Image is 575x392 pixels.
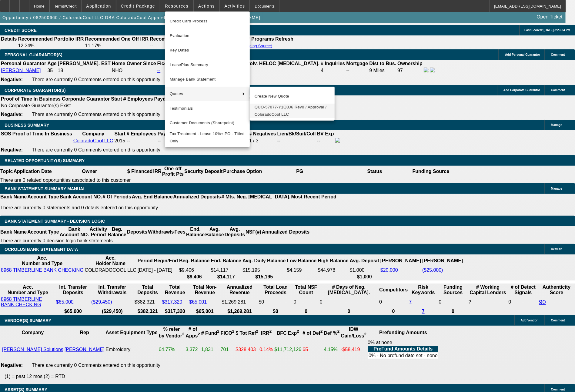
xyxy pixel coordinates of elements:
span: Create New Quote [255,93,330,100]
span: QUO-57077-Y1Q8J6 Rev0 / Approval / ColoradoCool LLC [255,104,330,118]
span: Evaluation [170,32,245,39]
span: Testimonials [170,105,245,112]
span: Customer Documents (Sharepoint) [170,119,245,127]
span: Quotes [170,90,238,98]
span: Credit Card Process [170,18,245,25]
span: Tax Treatment - Lease 10%+ PO - Titled Only [170,130,245,145]
span: Key Dates [170,47,245,54]
span: LeasePlus Summary [170,61,245,68]
span: Manage Bank Statement [170,76,245,83]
